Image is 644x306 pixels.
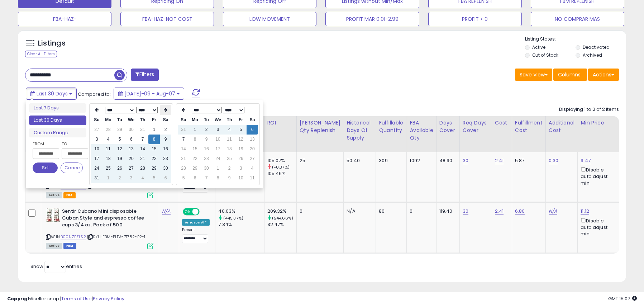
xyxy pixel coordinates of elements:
td: 9 [160,135,171,144]
button: Actions [588,69,619,81]
td: 6 [247,125,258,135]
th: Tu [201,115,212,125]
td: 25 [224,154,235,164]
li: Last 30 Days [29,116,86,125]
td: 2 [201,125,212,135]
p: Listing States: [525,36,626,43]
div: ASIN: [46,208,153,248]
td: 18 [224,144,235,154]
td: 14 [137,144,148,154]
a: N/A [162,208,171,215]
td: 9 [201,135,212,144]
td: 29 [148,164,160,173]
span: FBA [63,192,76,198]
label: Out of Stock [532,52,558,58]
button: FBA-HAZ- [18,12,111,26]
td: 31 [137,125,148,135]
th: Sa [160,115,171,125]
td: 1 [189,125,201,135]
td: 3 [91,135,102,144]
div: 0 [300,208,338,215]
td: 2 [160,125,171,135]
label: To [62,140,83,147]
td: 26 [235,154,247,164]
td: 4 [224,125,235,135]
td: 26 [114,164,125,173]
a: 0.30 [549,157,559,164]
div: 5.87 [515,157,540,164]
td: 27 [125,164,137,173]
div: 105.07% [267,157,296,164]
td: 21 [178,154,189,164]
td: 11 [102,144,114,154]
td: 24 [212,154,224,164]
div: Preset: [182,227,210,244]
span: All listings currently available for purchase on Amazon [46,192,62,198]
button: Cancel [61,163,83,173]
span: 2025-09-7 15:07 GMT [608,295,637,302]
small: (445.37%) [223,215,243,221]
td: 1 [102,173,114,183]
td: 6 [125,135,137,144]
div: Clear All Filters [25,51,57,57]
td: 10 [91,144,102,154]
td: 30 [160,164,171,173]
td: 10 [212,135,224,144]
td: 31 [178,125,189,135]
td: 20 [247,144,258,154]
div: Cost [495,119,509,127]
td: 17 [91,154,102,164]
td: 8 [189,135,201,144]
th: Sa [247,115,258,125]
button: NO COMPRAR MAS [531,12,624,26]
td: 3 [125,173,137,183]
td: 19 [114,154,125,164]
a: B00NZBZLS2 [61,234,86,240]
div: Disable auto adjust min [581,166,615,187]
td: 23 [201,154,212,164]
label: Archived [583,52,602,58]
div: [PERSON_NAME] Qty Replenish [300,119,341,134]
td: 15 [189,144,201,154]
th: Th [137,115,148,125]
div: 80 [379,208,401,215]
td: 22 [148,154,160,164]
span: Last 30 Days [37,90,68,97]
td: 29 [114,125,125,135]
div: Fulfillment Cost [515,119,543,134]
a: Privacy Policy [93,295,124,302]
td: 28 [178,164,189,173]
td: 8 [148,135,160,144]
span: FBM [63,243,76,249]
a: 9.47 [581,157,591,164]
td: 7 [137,135,148,144]
button: Save View [515,69,552,81]
td: 7 [178,135,189,144]
td: 11 [224,135,235,144]
th: Th [224,115,235,125]
a: 11.12 [581,208,589,215]
td: 13 [125,144,137,154]
li: Custom Range [29,128,86,138]
td: 20 [125,154,137,164]
span: ON [183,209,192,215]
td: 30 [201,164,212,173]
th: Su [91,115,102,125]
td: 27 [247,154,258,164]
td: 7 [201,173,212,183]
div: 119.40 [439,208,454,215]
h5: Listings [38,38,66,48]
td: 22 [189,154,201,164]
th: Please note that this number is a calculation based on your required days of coverage and your ve... [296,116,344,152]
td: 4 [137,173,148,183]
a: N/A [549,208,557,215]
a: 30 [463,157,468,164]
button: Filters [131,69,159,81]
b: Sentir Cubano Mini disposable Cuban Style and espresso coffee cups 3/4 oz. Pack of 500 [62,208,149,230]
div: 1092 [410,157,430,164]
span: Columns [558,71,581,78]
td: 4 [102,135,114,144]
div: ROI [267,119,294,127]
span: All listings currently available for purchase on Amazon [46,243,62,249]
button: PROFIT MAR 0.01-2.99 [325,12,419,26]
